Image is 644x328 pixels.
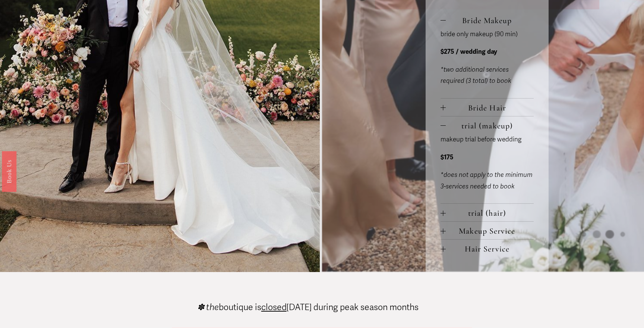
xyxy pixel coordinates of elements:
[197,303,419,312] p: boutique is [DATE] during peak season months
[441,48,497,56] strong: $275 / wedding day
[441,116,534,134] button: trial (makeup)
[197,302,219,313] em: ✽ the
[446,208,534,218] span: trial (hair)
[446,103,534,113] span: Bride Hair
[441,153,454,161] strong: $175
[441,134,534,203] div: trial (makeup)
[446,16,534,25] span: Bride Makeup
[441,99,534,116] button: Bride Hair
[2,151,16,191] a: Book Us
[441,204,534,221] button: trial (hair)
[441,11,534,29] button: Bride Makeup
[441,29,534,40] p: bride only makeup (90 min)
[441,171,533,190] em: *does not apply to the minimum 3-services needed to book
[441,134,534,146] p: makeup trial before wedding
[446,226,534,236] span: Makeup Service
[441,66,511,85] em: *two additional services required (3 total) to book
[446,244,534,254] span: Hair Service
[441,240,534,257] button: Hair Service
[261,302,287,313] span: closed
[441,29,534,98] div: Bride Makeup
[446,121,534,131] span: trial (makeup)
[441,222,534,239] button: Makeup Service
